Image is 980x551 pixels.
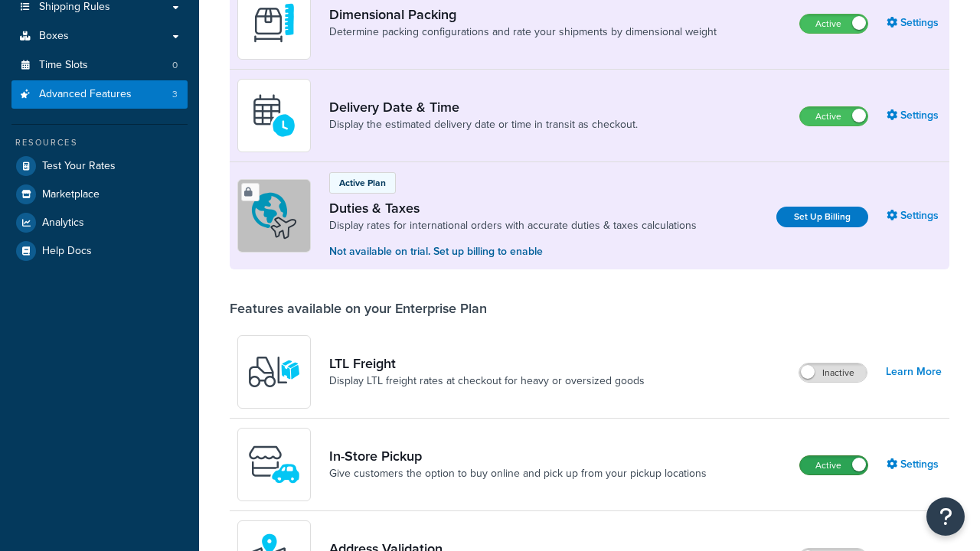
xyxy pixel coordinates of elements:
a: Advanced Features3 [11,80,188,109]
img: gfkeb5ejjkALwAAAABJRU5ErkJggg== [247,89,301,142]
a: Dimensional Packing [329,6,717,23]
span: 3 [172,88,178,101]
a: Learn More [886,361,942,383]
a: Determine packing configurations and rate your shipments by dimensional weight [329,24,717,40]
img: y79ZsPf0fXUFUhFXDzUgf+ktZg5F2+ohG75+v3d2s1D9TjoU8PiyCIluIjV41seZevKCRuEjTPPOKHJsQcmKCXGdfprl3L4q7... [247,345,301,399]
label: Active [800,107,867,126]
a: Settings [887,205,942,227]
li: Advanced Features [11,80,188,109]
a: Give customers the option to buy online and pick up from your pickup locations [329,466,707,481]
a: Help Docs [11,237,188,265]
a: Time Slots0 [11,51,188,80]
label: Active [800,15,867,33]
span: Marketplace [42,188,100,201]
label: Inactive [799,364,867,382]
a: Settings [887,454,942,475]
div: Features available on your Enterprise Plan [230,300,487,317]
span: Time Slots [39,59,88,72]
a: Test Your Rates [11,152,188,180]
button: Open Resource Center [926,497,965,536]
a: Boxes [11,22,188,51]
li: Time Slots [11,51,188,80]
a: Delivery Date & Time [329,99,638,116]
label: Active [800,456,867,474]
a: Marketplace [11,181,188,208]
a: Set Up Billing [776,207,868,227]
span: Help Docs [42,245,92,258]
span: Shipping Rules [39,1,110,14]
div: Resources [11,136,188,149]
a: Settings [887,105,942,126]
a: Display rates for international orders with accurate duties & taxes calculations [329,218,697,233]
a: In-Store Pickup [329,448,707,465]
a: Display LTL freight rates at checkout for heavy or oversized goods [329,373,645,389]
span: Advanced Features [39,88,132,101]
span: 0 [172,59,178,72]
a: Duties & Taxes [329,200,697,217]
a: LTL Freight [329,355,645,372]
a: Display the estimated delivery date or time in transit as checkout. [329,117,638,132]
span: Test Your Rates [42,160,116,173]
span: Boxes [39,30,69,43]
span: Analytics [42,217,84,230]
a: Settings [887,12,942,34]
a: Analytics [11,209,188,236]
p: Not available on trial. Set up billing to enable [329,243,697,260]
p: Active Plan [339,176,386,190]
img: wfgcfpwTIucLEAAAAASUVORK5CYII= [247,438,301,491]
